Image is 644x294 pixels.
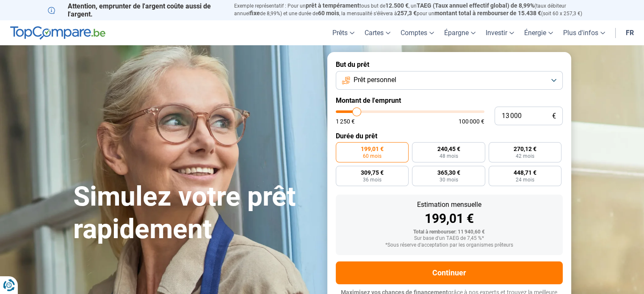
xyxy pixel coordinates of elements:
[397,10,417,16] span: 257,3 €
[306,2,359,9] span: prêt à tempérament
[359,20,395,45] a: Cartes
[516,177,534,182] span: 24 mois
[234,2,597,17] p: Exemple représentatif : Pour un tous but de , un (taux débiteur annuel de 8,99%) et une durée de ...
[385,2,409,9] span: 12.500 €
[354,75,396,85] span: Prêt personnel
[558,20,610,45] a: Plus d'infos
[363,177,381,182] span: 36 mois
[336,132,563,140] label: Durée du prêt
[519,20,558,45] a: Énergie
[327,20,359,45] a: Prêts
[439,154,458,159] span: 48 mois
[336,60,563,69] label: But du prêt
[363,154,381,159] span: 60 mois
[336,261,563,284] button: Continuer
[434,10,541,16] span: montant total à rembourser de 15.438 €
[343,229,556,235] div: Total à rembourser: 11 940,60 €
[10,26,105,40] img: TopCompare
[459,118,484,124] span: 100 000 €
[250,10,260,16] span: fixe
[439,20,481,45] a: Épargne
[361,146,384,152] span: 199,01 €
[361,170,384,176] span: 309,75 €
[514,146,536,152] span: 270,12 €
[343,242,556,248] div: *Sous réserve d'acceptation par les organismes prêteurs
[343,201,556,208] div: Estimation mensuelle
[343,212,556,225] div: 199,01 €
[621,20,639,45] a: fr
[73,181,317,246] h1: Simulez votre prêt rapidement
[439,177,458,182] span: 30 mois
[318,10,339,16] span: 60 mois
[481,20,519,45] a: Investir
[514,170,536,176] span: 448,71 €
[343,236,556,242] div: Sur base d'un TAEG de 7,45 %*
[336,71,563,90] button: Prêt personnel
[552,113,556,120] span: €
[417,2,534,9] span: TAEG (Taux annuel effectif global) de 8,99%
[437,170,460,176] span: 365,30 €
[516,154,534,159] span: 42 mois
[48,2,224,18] p: Attention, emprunter de l'argent coûte aussi de l'argent.
[336,118,355,124] span: 1 250 €
[395,20,439,45] a: Comptes
[336,96,563,104] label: Montant de l'emprunt
[437,146,460,152] span: 240,45 €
